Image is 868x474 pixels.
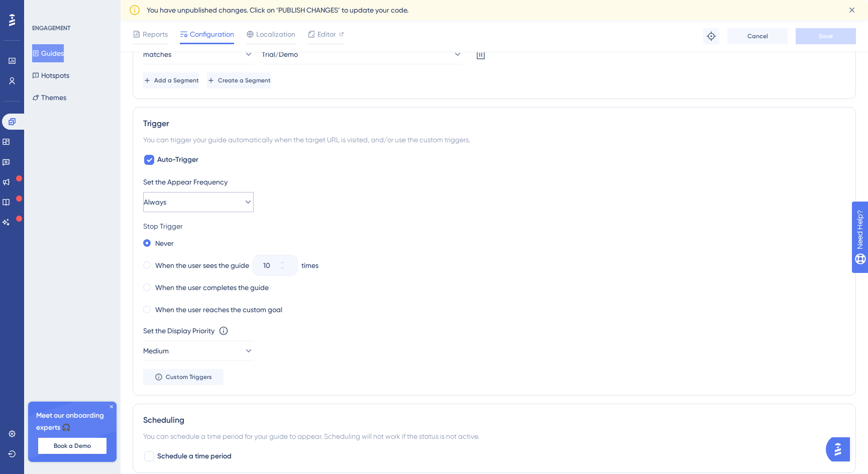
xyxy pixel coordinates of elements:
span: Configuration [190,28,234,40]
label: Never [155,237,174,249]
span: Meet our onboarding experts 🎧 [36,410,108,434]
label: When the user sees the guide [155,259,249,271]
button: Create a Segment [207,72,271,88]
label: When the user reaches the custom goal [155,304,282,316]
span: Cancel [747,32,768,40]
div: Set the Appear Frequency [143,176,845,188]
div: Trigger [143,118,845,130]
button: matches [143,44,254,64]
div: times [301,259,318,271]
button: Guides [32,44,64,62]
div: Scheduling [143,414,845,426]
div: You can trigger your guide automatically when the target URL is visited, and/or use the custom tr... [143,134,845,146]
span: Custom Triggers [166,373,212,381]
span: Reports [143,28,168,40]
span: Add a Segment [154,76,199,84]
span: Editor [317,28,336,40]
button: Book a Demo [38,438,106,454]
span: Book a Demo [54,442,91,450]
div: You can schedule a time period for your guide to appear. Scheduling will not work if the status i... [143,430,845,442]
div: Stop Trigger [143,220,845,232]
span: Save [819,32,833,40]
span: You have unpublished changes. Click on ‘PUBLISH CHANGES’ to update your code. [147,4,408,16]
button: Themes [32,88,66,107]
span: Auto-Trigger [157,154,198,166]
button: Cancel [727,28,788,44]
button: Save [796,28,856,44]
span: Need Help? [24,3,63,15]
button: Medium [143,341,254,361]
button: Always [143,192,254,212]
iframe: UserGuiding AI Assistant Launcher [826,434,856,464]
span: Create a Segment [218,76,271,84]
div: ENGAGEMENT [32,24,70,32]
span: matches [143,48,171,60]
span: Schedule a time period [157,450,232,462]
label: When the user completes the guide [155,281,269,294]
span: Localization [256,28,295,40]
button: Trial/Demo [262,44,463,64]
span: Trial/Demo [262,48,298,60]
div: Set the Display Priority [143,325,214,337]
button: Custom Triggers [143,369,224,385]
button: Add a Segment [143,72,199,88]
button: Hotspots [32,66,69,84]
span: Medium [143,345,169,357]
span: Always [144,196,166,208]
